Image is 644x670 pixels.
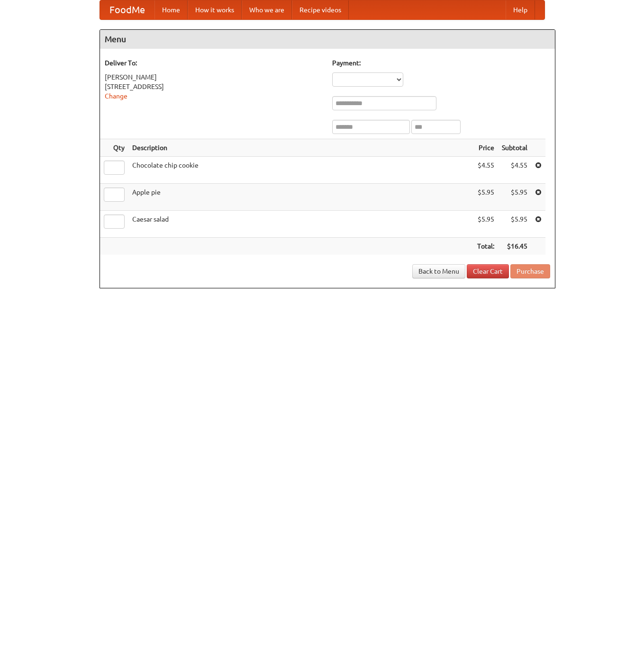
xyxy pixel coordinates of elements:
[105,72,323,82] div: [PERSON_NAME]
[473,139,498,157] th: Price
[188,0,242,19] a: How it works
[473,211,498,238] td: $5.95
[105,58,323,68] h5: Deliver To:
[128,139,473,157] th: Description
[128,157,473,184] td: Chocolate chip cookie
[292,0,349,19] a: Recipe videos
[510,264,550,278] button: Purchase
[242,0,292,19] a: Who we are
[498,139,531,157] th: Subtotal
[100,30,555,49] h4: Menu
[498,211,531,238] td: $5.95
[128,211,473,238] td: Caesar salad
[154,0,188,19] a: Home
[473,157,498,184] td: $4.55
[100,139,128,157] th: Qty
[412,264,465,278] a: Back to Menu
[498,157,531,184] td: $4.55
[506,0,535,19] a: Help
[100,0,154,19] a: FoodMe
[467,264,509,278] a: Clear Cart
[332,58,550,68] h5: Payment:
[105,82,323,91] div: [STREET_ADDRESS]
[473,184,498,211] td: $5.95
[105,92,127,100] a: Change
[473,238,498,255] th: Total:
[128,184,473,211] td: Apple pie
[498,184,531,211] td: $5.95
[498,238,531,255] th: $16.45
